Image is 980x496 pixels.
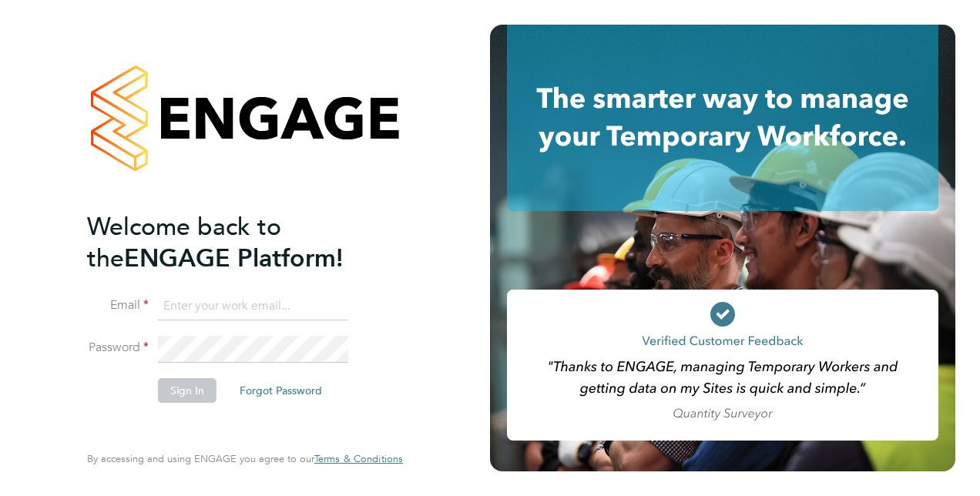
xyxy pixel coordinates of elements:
[87,212,281,273] span: Welcome back to the
[314,453,403,465] a: Terms & Conditions
[87,211,388,274] h2: ENGAGE Platform!
[87,452,403,465] span: By accessing and using ENGAGE you agree to our
[87,340,149,356] label: Password
[227,378,334,403] button: Forgot Password
[158,293,348,320] input: Enter your work email...
[87,297,149,313] label: Email
[158,378,216,403] button: Sign In
[314,452,403,465] span: Terms & Conditions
